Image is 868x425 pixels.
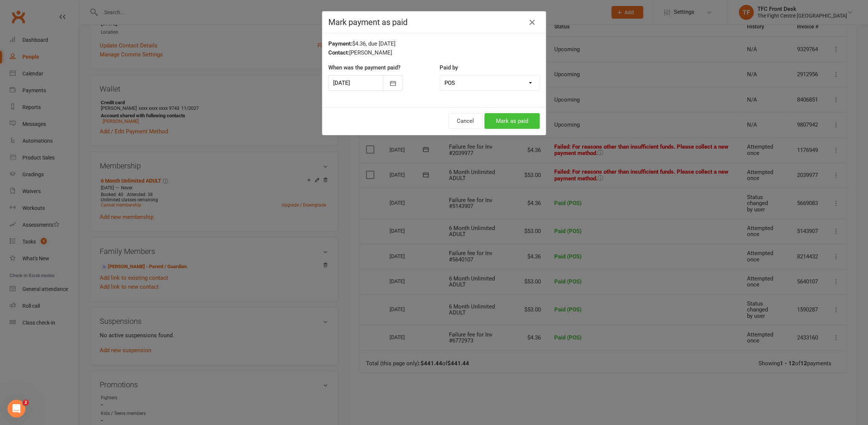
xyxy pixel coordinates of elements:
[328,48,540,57] div: [PERSON_NAME]
[448,113,483,129] button: Cancel
[328,18,540,27] h4: Mark payment as paid
[526,16,538,28] button: Close
[7,400,25,418] iframe: Intercom live chat
[440,63,458,72] label: Paid by
[328,40,352,47] strong: Payment:
[328,49,349,56] strong: Contact:
[23,400,29,406] span: 2
[328,39,540,48] div: $4.36, due [DATE]
[328,63,400,72] label: When was the payment paid?
[484,113,540,129] button: Mark as paid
